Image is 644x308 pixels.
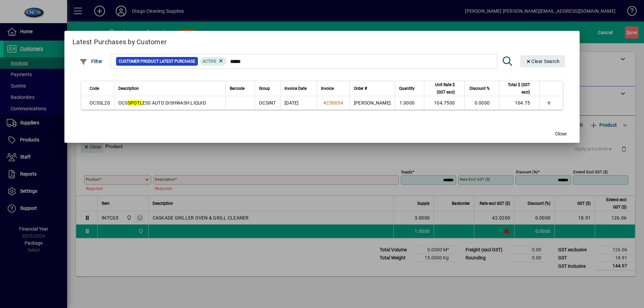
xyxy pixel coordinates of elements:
td: 104.7500 [424,96,464,110]
div: Barcode [230,85,251,92]
span: Quantity [399,85,415,92]
span: # [323,100,326,106]
span: Barcode [230,85,245,92]
td: 104.75 [499,96,539,110]
span: Unit Rate $ (GST excl) [428,81,455,96]
div: Invoice Date [284,85,313,92]
span: Group [259,85,270,92]
div: Invoice [321,85,345,92]
div: Group [259,85,276,92]
td: [PERSON_NAME] [350,96,395,110]
em: SPOTL [128,100,143,106]
span: Invoice [321,85,334,92]
span: Code [90,85,99,92]
div: Total $ (GST excl) [503,81,536,96]
h2: Latest Purchases by Customer [64,31,580,50]
mat-chip: Product Activation Status: Active [200,57,227,66]
span: 250054 [326,100,343,106]
span: Description [118,85,139,92]
span: Close [555,130,567,137]
span: Active [203,59,216,64]
div: Unit Rate $ (GST excl) [428,81,461,96]
td: [DATE] [280,96,317,110]
div: Discount % [469,85,496,92]
span: Invoice Date [284,85,307,92]
span: Discount % [470,85,490,92]
span: Total $ (GST excl) [503,81,530,96]
td: 0.0000 [464,96,499,110]
span: Filter [79,59,103,64]
span: OCSINT [259,100,276,106]
a: #250054 [321,99,345,107]
span: Clear Search [526,59,560,64]
button: Close [550,128,572,140]
button: Clear [520,55,565,67]
div: Description [118,85,221,92]
span: OCSSL20 [90,100,110,106]
div: Quantity [399,85,421,92]
span: OCS ESS AUTO DISHWASH LIQUID [118,100,206,106]
div: Order # [354,85,391,92]
td: 1.0000 [395,96,424,110]
span: Customer Product Latest Purchase [119,58,195,65]
button: Filter [78,55,104,67]
div: Code [90,85,110,92]
span: Order # [354,85,367,92]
